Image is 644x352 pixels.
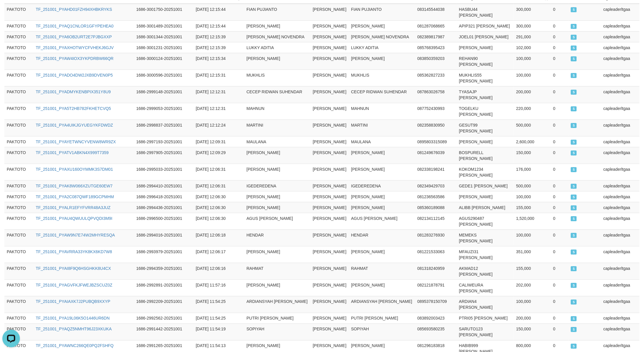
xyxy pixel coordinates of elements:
[310,103,349,120] td: [PERSON_NAME]
[349,42,415,53] td: LUKKY ADITIA
[551,296,569,313] td: 0
[551,20,569,31] td: 0
[4,230,33,246] td: PAKTOTO
[457,279,514,296] td: CALIWEURA [PERSON_NAME]
[4,120,33,136] td: PAKTOTO
[36,266,111,271] a: TF_251001_PYAI8F9Q6HSGHKK8U4CX
[193,202,244,213] td: [DATE] 12:06:30
[4,279,33,296] td: PAKTOTO
[244,53,310,70] td: [PERSON_NAME]
[571,151,577,156] span: SUCCESS
[134,42,194,53] td: 1686-3001231-20251001
[514,263,551,279] td: 155,000
[36,327,112,332] a: TF_251001_PYAQZ5NMHT96J23XKUKA
[36,316,110,321] a: TF_251001_PYA19L06K5O1446UR6DN
[601,324,640,340] td: capleaderltgaa
[415,230,457,246] td: 081283276930
[134,263,194,279] td: 1686-2994359-20251001
[571,123,577,128] span: SUCCESS
[134,31,194,42] td: 1686-3001344-20251001
[244,202,310,213] td: [PERSON_NAME]
[36,249,112,254] a: TF_251001_PYAVRRA33YK8KX6KD7W8
[551,164,569,180] td: 0
[601,164,640,180] td: capleaderltgaa
[514,86,551,103] td: 200,000
[457,147,514,164] td: BOSPURELL [PERSON_NAME]
[551,324,569,340] td: 0
[310,4,349,21] td: [PERSON_NAME]
[601,20,640,31] td: capleaderltgaa
[244,103,310,120] td: MAHNUN
[36,56,113,61] a: TF_251001_PYAW4IOX3YKPDRBW66QR
[349,313,415,324] td: PUTRI [PERSON_NAME]
[310,136,349,147] td: [PERSON_NAME]
[4,53,33,70] td: PAKTOTO
[571,46,577,51] span: SUCCESS
[193,86,244,103] td: [DATE] 12:12:31
[457,313,514,324] td: PTRI05 [PERSON_NAME]
[193,70,244,86] td: [DATE] 12:15:31
[415,202,457,213] td: 085360189088
[514,202,551,213] td: 155,000
[4,31,33,42] td: PAKTOTO
[415,191,457,202] td: 081236563586
[551,42,569,53] td: 0
[457,53,514,70] td: REHAN90 [PERSON_NAME]
[349,147,415,164] td: [PERSON_NAME]
[457,136,514,147] td: [PERSON_NAME]
[193,213,244,230] td: [DATE] 12:06:30
[415,86,457,103] td: 087863026758
[601,263,640,279] td: capleaderltgaa
[571,184,577,189] span: SUCCESS
[415,279,457,296] td: 082121878791
[4,136,33,147] td: PAKTOTO
[457,103,514,120] td: TOGELKU [PERSON_NAME]
[551,313,569,324] td: 0
[310,246,349,263] td: [PERSON_NAME]
[36,194,114,199] a: TF_251001_PYA2C087QWF189GCPMHM
[310,120,349,136] td: [PERSON_NAME]
[244,296,310,313] td: ARDIANSYAH [PERSON_NAME]
[244,31,310,42] td: [PERSON_NAME] NOVENDRA
[244,191,310,202] td: [PERSON_NAME]
[601,202,640,213] td: capleaderltgaa
[349,4,415,21] td: FIAN PUJIANTO
[2,2,20,20] button: Open LiveChat chat widget
[415,42,457,53] td: 085768395423
[36,45,114,50] a: TF_251001_PYAXHOTWYCFVHEKJ6GJV
[601,191,640,202] td: capleaderltgaa
[134,136,194,147] td: 1686-2997193-20251001
[571,35,577,40] span: SUCCESS
[551,103,569,120] td: 0
[193,20,244,31] td: [DATE] 12:15:44
[244,42,310,53] td: LUKKY ADITIA
[36,7,112,12] a: TF_251001_PYAHD01FZH94XHBKRYKS
[457,230,514,246] td: MEMEKS [PERSON_NAME]
[601,279,640,296] td: capleaderltgaa
[36,139,116,144] a: TF_251001_PYAYETWNCYVENW8WR9ZX
[134,213,194,230] td: 1686-2996500-20251001
[514,246,551,263] td: 351,000
[457,86,514,103] td: TYASAJP [PERSON_NAME]
[36,34,112,39] a: TF_251001_PYA6OB2URT2E7PJBGXXP
[36,167,113,172] a: TF_251001_PYAXU160OYMMK3S7DM01
[601,313,640,324] td: capleaderltgaa
[514,296,551,313] td: 100,000
[4,263,33,279] td: PAKTOTO
[349,202,415,213] td: [PERSON_NAME]
[514,136,551,147] td: 2,600,000
[349,103,415,120] td: MAHNUN
[4,180,33,191] td: PAKTOTO
[514,103,551,120] td: 220,000
[193,31,244,42] td: [DATE] 12:15:39
[134,103,194,120] td: 1686-2999053-20251001
[4,4,33,21] td: PAKTOTO
[514,20,551,31] td: 300,000
[310,180,349,191] td: [PERSON_NAME]
[36,89,111,94] a: TF_251001_PYADMYKENBPIX351Y8U9
[349,120,415,136] td: MARTINI
[193,296,244,313] td: [DATE] 11:54:25
[415,20,457,31] td: 081287068665
[349,180,415,191] td: IGEDEREDENA
[457,180,514,191] td: GEDE1 [PERSON_NAME]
